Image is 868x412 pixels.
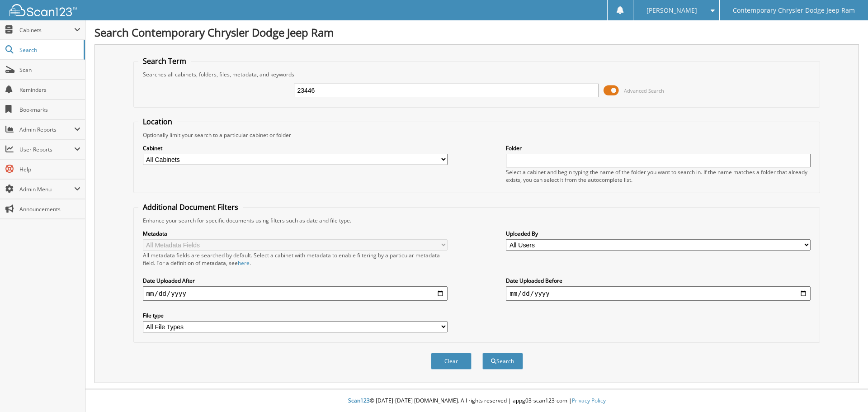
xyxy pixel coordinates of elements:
a: here [238,259,250,267]
img: scan123-logo-white.svg [9,4,77,16]
span: User Reports [19,146,74,153]
span: Admin Reports [19,126,74,133]
legend: Location [138,117,177,127]
label: Metadata [143,230,448,237]
div: Searches all cabinets, folders, files, metadata, and keywords [138,71,816,78]
span: [PERSON_NAME] [646,8,697,13]
label: Uploaded By [506,230,811,237]
span: Reminders [19,86,80,94]
label: Date Uploaded Before [506,277,811,284]
span: Help [19,166,80,173]
iframe: Chat Widget [823,369,868,412]
legend: Search Term [138,56,191,66]
label: Folder [506,144,811,152]
div: Select a cabinet and begin typing the name of the folder you want to search in. If the name match... [506,168,811,184]
span: Scan [19,66,80,74]
legend: Additional Document Filters [138,202,243,212]
button: Search [482,353,523,369]
span: Admin Menu [19,185,74,193]
label: File type [143,312,448,319]
span: Search [19,46,79,54]
span: Cabinets [19,26,74,34]
div: © [DATE]-[DATE] [DOMAIN_NAME]. All rights reserved | appg03-scan123-com | [85,390,868,412]
a: Privacy Policy [572,397,606,404]
input: end [506,286,811,301]
span: Bookmarks [19,106,80,114]
label: Cabinet [143,144,448,152]
div: Enhance your search for specific documents using filters such as date and file type. [138,217,816,224]
div: All metadata fields are searched by default. Select a cabinet with metadata to enable filtering b... [143,251,448,267]
div: Optionally limit your search to a particular cabinet or folder [138,131,816,139]
span: Scan123 [348,397,370,404]
span: Contemporary Chrysler Dodge Jeep Ram [733,8,855,13]
button: Clear [431,353,472,369]
label: Date Uploaded After [143,277,448,284]
h1: Search Contemporary Chrysler Dodge Jeep Ram [94,25,859,40]
span: Advanced Search [624,87,664,94]
span: Announcements [19,205,80,213]
input: start [143,286,448,301]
